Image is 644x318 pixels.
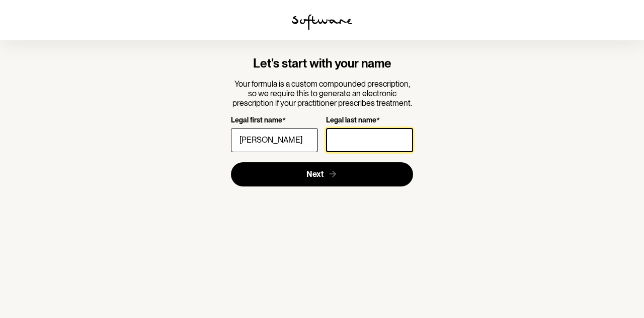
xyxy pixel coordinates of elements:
[231,162,414,186] button: Next
[231,56,414,71] h4: Let's start with your name
[306,169,324,179] span: Next
[231,79,414,108] p: Your formula is a custom compounded prescription, so we require this to generate an electronic pr...
[231,116,282,125] p: Legal first name
[326,116,376,125] p: Legal last name
[292,14,352,30] img: software logo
